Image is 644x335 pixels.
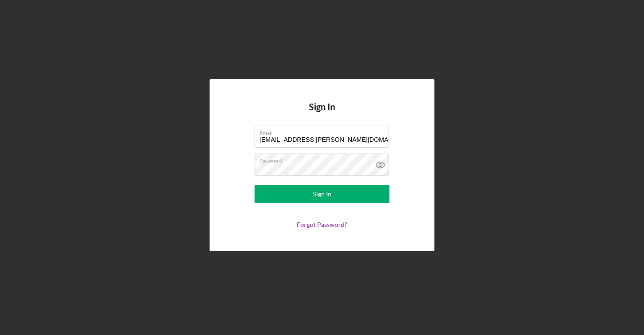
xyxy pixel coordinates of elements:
div: Sign In [313,185,331,203]
a: Forgot Password? [297,221,347,228]
h4: Sign In [309,102,335,126]
label: Email [259,126,389,136]
button: Sign In [255,185,389,203]
label: Password [259,154,389,164]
